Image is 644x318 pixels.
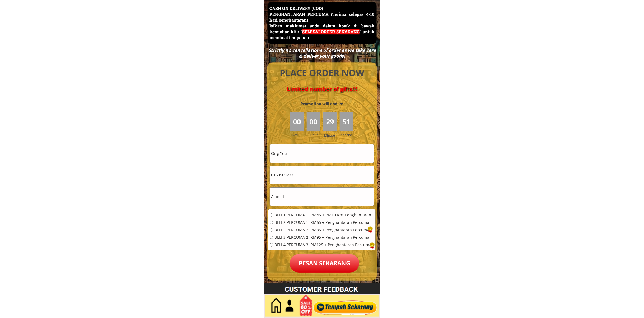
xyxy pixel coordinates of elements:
span: BELI 2 PERCUMA 1: RM65 + Penghantaran Percuma [274,220,371,224]
h3: Day [292,132,306,137]
h3: CASH ON DELIVERY (COD) PENGHANTARAN PERCUMA (Terima selepas 4-10 hari penghantaran) Isikan maklum... [269,6,375,40]
h3: Hour [310,132,322,137]
input: Telefon [270,166,374,184]
h3: Promotion will end in: [291,101,353,107]
span: BELI 1 PERCUMA 1: RM45 + RM10 Kos Penghantaran [274,213,371,217]
p: Pesan sekarang [290,254,359,273]
h3: Second [341,132,355,137]
input: Nama [270,144,374,162]
span: BELI 2 PERCUMA 2: RM85 + Penghantaran Percuma [274,228,371,232]
h3: Minute [324,133,336,138]
span: SELESAI ORDER SEKARANG [302,29,360,34]
h4: PLACE ORDER NOW [274,67,371,79]
input: Alamat [270,188,374,206]
h4: Limited number of gifts!!! [274,86,371,92]
span: BELI 4 PERCUMA 3: RM125 + Penghantaran Percuma [274,243,371,247]
div: Strictly no cancellations of order as we take care & deliver your goods! [266,47,377,59]
span: BELI 3 PERCUMA 2: RM95 + Penghantaran Percuma [274,235,371,239]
